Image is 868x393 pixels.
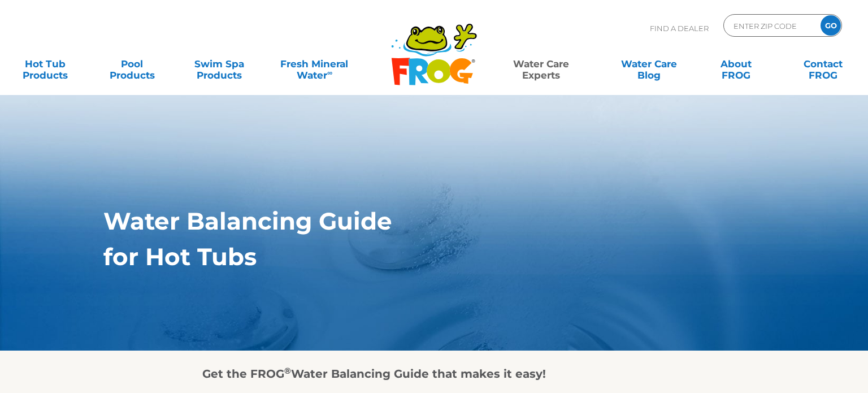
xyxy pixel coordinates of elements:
a: Swim SpaProducts [185,53,253,75]
h1: Water Balancing Guide [103,208,712,235]
sup: ® [284,365,291,376]
sup: ∞ [327,68,332,77]
a: PoolProducts [98,53,166,75]
p: Find A Dealer [650,14,709,42]
input: GO [821,15,841,36]
a: Water CareBlog [615,53,683,75]
a: AboutFROG [702,53,770,75]
a: Hot TubProducts [11,53,79,75]
a: Water CareExperts [486,53,596,75]
a: ContactFROG [789,53,857,75]
a: Fresh MineralWater∞ [272,53,357,75]
h1: for Hot Tubs [103,243,712,270]
strong: Get the FROG Water Balancing Guide that makes it easy! [202,367,546,381]
input: Zip Code Form [732,18,809,34]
